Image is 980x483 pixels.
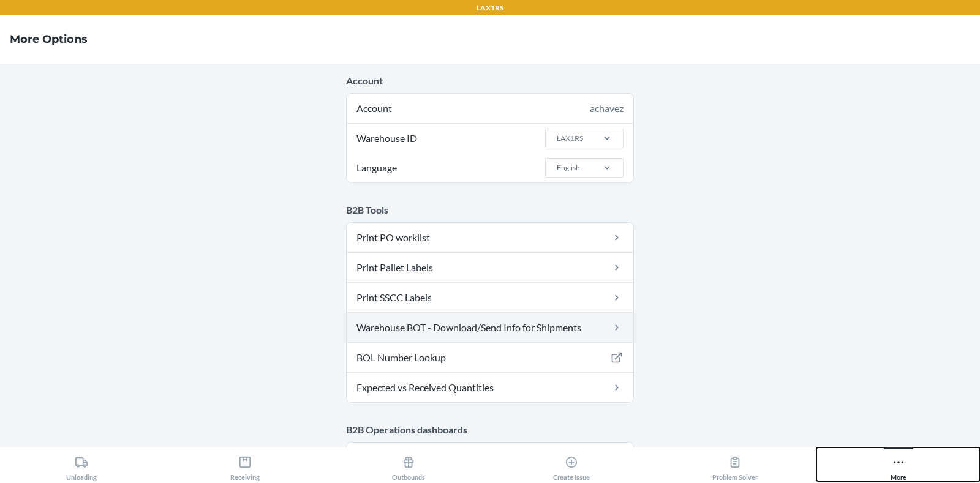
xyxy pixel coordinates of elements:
[346,203,634,217] p: B2B Tools
[490,447,654,481] button: Create Issue
[10,31,88,47] h4: More Options
[346,422,634,437] p: B2B Operations dashboards
[891,451,907,481] div: More
[164,447,327,481] button: Receiving
[66,451,97,481] div: Unloading
[355,153,399,182] span: Language
[347,443,633,472] a: Operating Metrics Dashboard
[477,2,503,13] p: LAX1RS
[590,101,624,116] div: achavez
[556,133,557,144] input: Warehouse IDLAX1RS
[326,447,490,481] button: Outbounds
[347,253,633,282] a: Print Pallet Labels
[347,343,633,372] a: BOL Number Lookup
[553,451,590,481] div: Create Issue
[557,162,580,173] div: English
[392,451,425,481] div: Outbounds
[346,73,634,88] p: Account
[347,94,633,123] div: Account
[230,451,260,481] div: Receiving
[816,447,980,481] button: More
[347,283,633,312] a: Print SSCC Labels
[355,124,419,153] span: Warehouse ID
[347,223,633,252] a: Print PO worklist
[347,373,633,402] a: Expected vs Received Quantities
[654,447,817,481] button: Problem Solver
[556,162,557,173] input: LanguageEnglish
[712,451,758,481] div: Problem Solver
[347,313,633,342] a: Warehouse BOT - Download/Send Info for Shipments
[557,133,583,144] div: LAX1RS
